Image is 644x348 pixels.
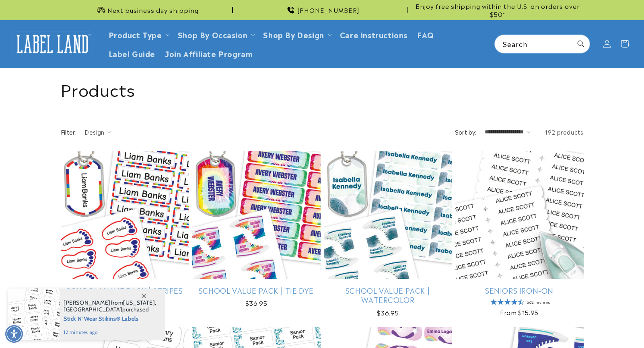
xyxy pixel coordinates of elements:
span: Label Guide [109,49,156,58]
a: Care instructions [335,25,412,44]
a: School Value Pack | Watercolor [324,286,452,305]
summary: Shop By Occasion [173,25,259,44]
a: FAQ [412,25,439,44]
a: School Value Pack | Tie Dye [192,286,321,295]
h1: Products [61,78,584,99]
label: Sort by: [455,128,477,136]
a: Product Type [109,29,162,40]
a: School Value Pack | Stripes [61,286,189,295]
a: Join Affiliate Program [160,44,257,63]
span: FAQ [417,30,434,39]
span: 192 products [545,128,583,136]
span: [US_STATE] [123,299,155,306]
summary: Design (0 selected) [84,128,111,136]
summary: Product Type [104,25,173,44]
span: Next business day shipping [107,6,199,14]
h2: Filter: [61,128,77,136]
span: [PERSON_NAME] [64,299,111,306]
span: Join Affiliate Program [165,49,253,58]
iframe: Gorgias live chat messenger [564,313,636,340]
span: Enjoy free shipping within the U.S. on orders over $50* [412,2,584,18]
span: [GEOGRAPHIC_DATA] [64,306,122,313]
a: Label Land [9,29,96,59]
a: Label Guide [104,44,160,63]
summary: Shop By Design [258,25,335,44]
a: Shop By Design [263,29,324,40]
span: Design [84,128,104,136]
span: [PHONE_NUMBER] [297,6,360,14]
img: Label Land [12,31,93,56]
a: Seniors Iron-On [455,286,584,295]
div: Accessibility Menu [5,325,23,343]
span: from , purchased [64,299,156,313]
span: Care instructions [340,30,407,39]
button: Search [572,35,590,53]
span: Shop By Occasion [178,30,248,39]
span: Stick N' Wear Stikins® Labels [64,313,156,323]
span: 12 minutes ago [64,329,156,336]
